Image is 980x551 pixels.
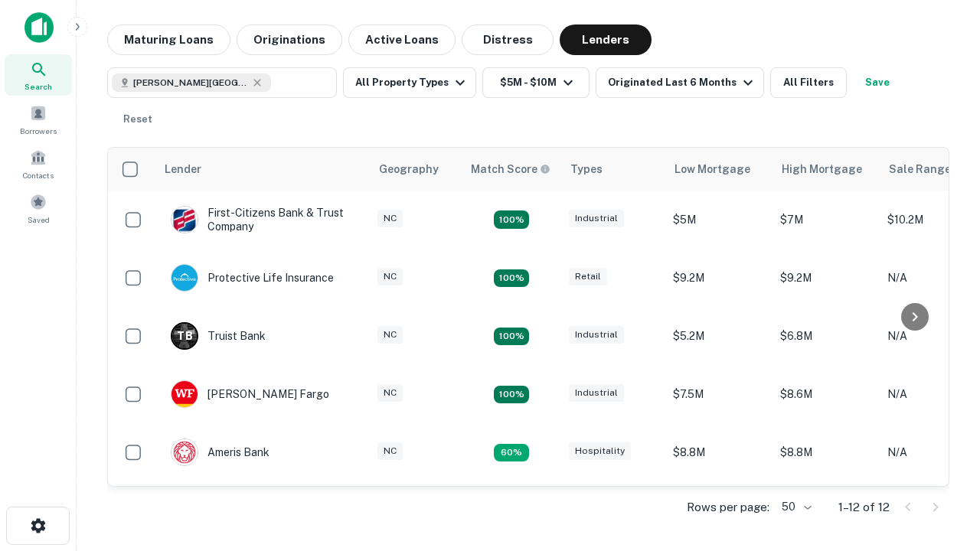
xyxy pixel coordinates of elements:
[482,67,590,98] button: $5M - $10M
[675,160,750,178] div: Low Mortgage
[165,160,201,178] div: Lender
[377,384,403,402] div: NC
[569,326,624,344] div: Industrial
[570,160,603,178] div: Types
[665,307,773,365] td: $5.2M
[665,365,773,423] td: $7.5M
[608,73,757,92] div: Originated Last 6 Months
[770,67,847,98] button: All Filters
[494,210,529,229] div: Matching Properties: 2, hasApolloMatch: undefined
[569,268,607,285] div: Retail
[889,160,951,178] div: Sale Range
[24,80,52,93] span: Search
[237,24,342,55] button: Originations
[23,169,54,181] span: Contacts
[5,143,72,184] a: Contacts
[377,268,403,285] div: NC
[462,148,561,191] th: Capitalize uses an advanced AI algorithm to match your search with the best lender. The match sco...
[561,148,665,191] th: Types
[171,439,269,466] div: Ameris Bank
[370,148,462,191] th: Geography
[107,24,230,55] button: Maturing Loans
[773,307,880,365] td: $6.8M
[171,381,198,407] img: picture
[155,148,370,191] th: Lender
[494,269,529,288] div: Matching Properties: 2, hasApolloMatch: undefined
[113,104,162,135] button: Reset
[24,12,54,43] img: capitalize-icon.png
[665,481,773,540] td: $9.2M
[462,24,554,55] button: Distress
[5,54,72,96] a: Search
[773,148,880,191] th: High Mortgage
[377,326,403,344] div: NC
[560,24,652,55] button: Lenders
[171,265,198,291] img: picture
[773,191,880,249] td: $7M
[171,439,198,465] img: picture
[20,125,57,137] span: Borrowers
[687,498,769,517] p: Rows per page:
[348,24,456,55] button: Active Loans
[171,206,354,233] div: First-citizens Bank & Trust Company
[171,264,334,292] div: Protective Life Insurance
[377,210,403,227] div: NC
[569,210,624,227] div: Industrial
[569,384,624,402] div: Industrial
[177,328,192,344] p: T B
[773,365,880,423] td: $8.6M
[343,67,476,98] button: All Property Types
[171,207,198,233] img: picture
[494,386,529,404] div: Matching Properties: 2, hasApolloMatch: undefined
[838,498,890,517] p: 1–12 of 12
[379,160,439,178] div: Geography
[171,322,266,350] div: Truist Bank
[665,191,773,249] td: $5M
[773,481,880,540] td: $9.2M
[665,148,773,191] th: Low Mortgage
[494,328,529,346] div: Matching Properties: 3, hasApolloMatch: undefined
[471,161,547,178] h6: Match Score
[903,380,980,453] iframe: Chat Widget
[494,444,529,462] div: Matching Properties: 1, hasApolloMatch: undefined
[569,442,631,460] div: Hospitality
[665,423,773,481] td: $8.8M
[665,249,773,307] td: $9.2M
[28,214,50,226] span: Saved
[853,67,902,98] button: Save your search to get updates of matches that match your search criteria.
[471,161,550,178] div: Capitalize uses an advanced AI algorithm to match your search with the best lender. The match sco...
[773,423,880,481] td: $8.8M
[596,67,764,98] button: Originated Last 6 Months
[171,380,329,408] div: [PERSON_NAME] Fargo
[782,160,862,178] div: High Mortgage
[5,99,72,140] a: Borrowers
[377,442,403,460] div: NC
[773,249,880,307] td: $9.2M
[133,76,248,90] span: [PERSON_NAME][GEOGRAPHIC_DATA], [GEOGRAPHIC_DATA]
[776,496,814,518] div: 50
[5,187,72,229] a: Saved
